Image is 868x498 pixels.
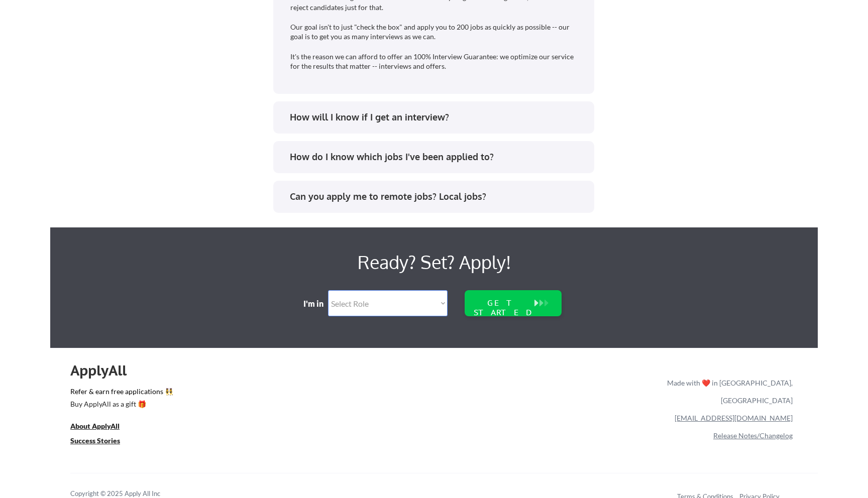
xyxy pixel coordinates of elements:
div: I'm in [303,298,331,309]
div: ApplyAll [70,362,138,379]
a: Release Notes/Changelog [713,431,793,440]
a: [EMAIL_ADDRESS][DOMAIN_NAME] [675,414,793,422]
a: Success Stories [70,435,134,448]
div: Buy ApplyAll as a gift 🎁 [70,401,171,408]
u: Success Stories [70,436,120,445]
div: GET STARTED [471,298,535,317]
a: Refer & earn free applications 👯‍♀️ [70,388,457,399]
div: How will I know if I get an interview? [290,111,585,123]
u: About ApplyAll [70,422,120,430]
a: About ApplyAll [70,421,134,433]
a: Buy ApplyAll as a gift 🎁 [70,399,171,411]
div: Made with ❤️ in [GEOGRAPHIC_DATA], [GEOGRAPHIC_DATA] [663,374,793,409]
div: Ready? Set? Apply! [191,247,677,277]
div: Can you apply me to remote jobs? Local jobs? [290,190,585,203]
div: How do I know which jobs I've been applied to? [290,151,585,163]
